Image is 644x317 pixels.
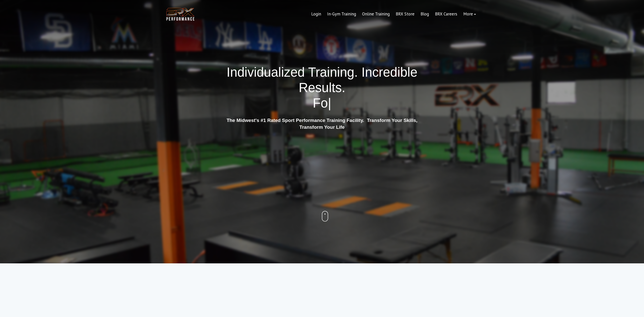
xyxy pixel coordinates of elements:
div: Navigation Menu [308,8,479,20]
a: BRX Careers [432,8,460,20]
a: Login [308,8,324,20]
a: In-Gym Training [324,8,359,20]
h1: Individualized Training. Incredible Results. [225,65,420,111]
strong: The Midwest's #1 Rated Sport Performance Training Facility. Transform Your Skills, Transform Your... [226,118,417,130]
a: BRX Store [393,8,418,20]
img: BRX Transparent Logo-2 [165,7,196,22]
span: Fo [313,96,328,110]
a: More [460,8,479,20]
a: Online Training [359,8,393,20]
span: | [328,96,331,110]
a: Blog [418,8,432,20]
